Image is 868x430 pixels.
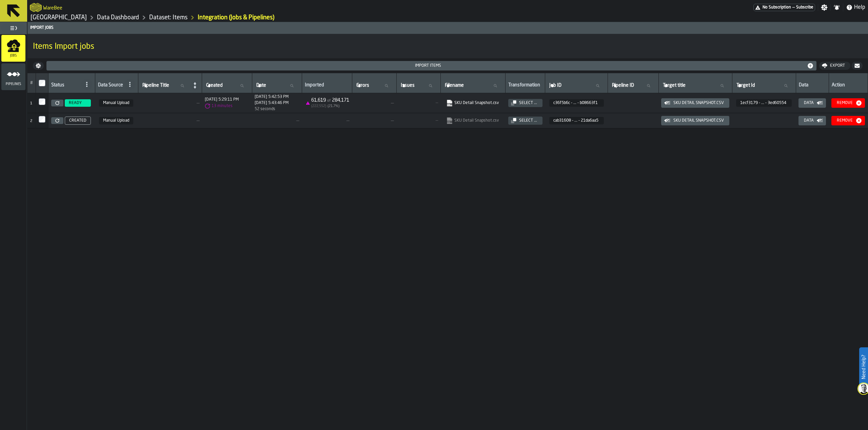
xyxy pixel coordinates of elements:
div: Transformation [508,82,542,89]
input: InputCheckbox-label-react-aria2325008559-:r2t: [39,116,45,123]
span: label [142,83,169,88]
span: c36f5b6c-0c1f-4ecf-9290-65edb08663f1 [549,99,604,107]
li: menu Jobs [1,35,25,62]
input: label [548,81,605,90]
span: Items Import jobs [33,41,94,52]
span: c36f5b6c - ... - b08663f1 [553,101,598,105]
div: Updated: N/A Created: N/A [255,95,289,99]
span: SKU Detail Snapshot.csv [445,98,501,108]
a: link-to-https://s3.eu-west-1.amazonaws.com/import.app.warebee.com/c36f5b6c-0c1f-4ecf-9290-65edb08... [446,100,499,106]
div: Integration (Jobs & Pipelines) [198,14,274,21]
button: button-Data [798,98,826,108]
a: link-to-/wh/i/b5402f52-ce28-4f27-b3d4-5c6d76174849/data [97,14,139,21]
h2: Sub Title [43,4,62,11]
span: — [399,118,438,123]
a: link-to-null [446,117,499,124]
nav: Breadcrumb [30,14,448,22]
span: SKU Detail Snapshot.csv [445,116,501,125]
div: Menu Subscription [753,4,815,11]
span: cab31608 - ... - 21da6aa5 [553,118,598,123]
div: Updated: N/A Created: N/A [205,97,239,102]
h2: Sub Title [33,40,863,41]
li: menu Pipelines [1,63,25,90]
label: button-toggle-Settings [818,4,830,11]
div: Data [799,82,826,89]
button: button-Select ... [508,117,542,125]
label: InputCheckbox-label-react-aria2325008559-:r2s: [39,98,45,105]
input: InputCheckbox-label-react-aria2325008559-:r2h: [39,80,45,86]
div: Import Items [49,63,807,68]
header: Import Jobs [27,22,868,34]
span: Help [854,3,865,12]
div: Select ... [516,118,540,123]
span: — [304,118,349,123]
span: CREATED [69,118,86,123]
span: — [399,101,438,105]
span: ( 222,552 ) [311,104,326,108]
button: button- [33,62,44,70]
span: 1ecf3179-2792-47a1-8f6f-5cfe3ed60554 [736,99,792,107]
span: Subscribe [796,5,813,10]
button: button-SKU Detail Snapshot.csv [661,116,729,125]
div: Updated: N/A Created: N/A [255,101,289,105]
div: Import duration (start to completion) [255,107,289,111]
span: 1754927026244 [255,101,289,105]
span: Manual Upload [99,99,133,107]
span: Jobs [1,54,25,58]
button: button- [852,62,863,70]
span: — [255,118,299,123]
span: label [356,83,369,88]
span: Pipelines [1,82,25,86]
div: title-Items Import jobs [27,34,868,58]
span: Manual Upload [99,117,133,124]
label: button-toggle-Help [843,3,868,12]
button: button-SKU Detail Snapshot.csv [661,98,729,108]
span: 1754926151697 [205,97,239,102]
a: logo-header [30,1,42,14]
span: label [549,83,561,88]
div: Status [51,82,80,89]
button: button-Export [819,62,850,70]
span: 1 [30,102,32,105]
input: label [141,81,190,90]
a: link-to-/wh/i/b5402f52-ce28-4f27-b3d4-5c6d76174849/data/items/ [149,14,188,21]
div: Remove [834,101,855,105]
input: label [399,81,438,90]
input: label [443,81,502,90]
div: 61,619 284,171 [311,98,349,103]
span: 2 [30,119,32,123]
span: label [401,83,415,88]
label: Need Help? [860,348,867,386]
button: button-Remove [831,116,865,125]
span: — [792,5,795,10]
div: Time between creation and start (import delay / Re-Import) [205,103,239,109]
div: SKU Detail Snapshot.csv [671,118,727,123]
div: Select ... [516,101,540,105]
div: SKU Detail Snapshot.csv [671,101,727,105]
button: button-Remove [831,98,865,108]
span: label [612,83,634,88]
div: Export [827,63,848,68]
div: Data [801,118,816,123]
span: label [445,83,464,88]
a: link-to-/wh/i/b5402f52-ce28-4f27-b3d4-5c6d76174849/pricing/ [753,4,815,11]
button: button-Import Items [46,61,816,70]
span: cab31608-ff0e-494f-917b-45ad21da6aa5 [549,117,604,124]
input: label [355,81,394,90]
span: — [355,100,394,106]
span: label [256,83,266,88]
a: CREATED [63,117,92,125]
input: label [735,81,793,90]
div: Remove [834,118,855,123]
span: ( 21.7 %) [328,104,339,108]
span: No Subscription [763,5,791,10]
label: button-toggle-Notifications [831,4,843,11]
div: Import Jobs [29,25,867,30]
span: # [30,81,33,85]
span: 1ecf3179 - ... - 3ed60554 [740,101,786,105]
input: label [611,81,656,90]
button: button-Select ... [508,99,542,107]
input: label [205,81,249,90]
